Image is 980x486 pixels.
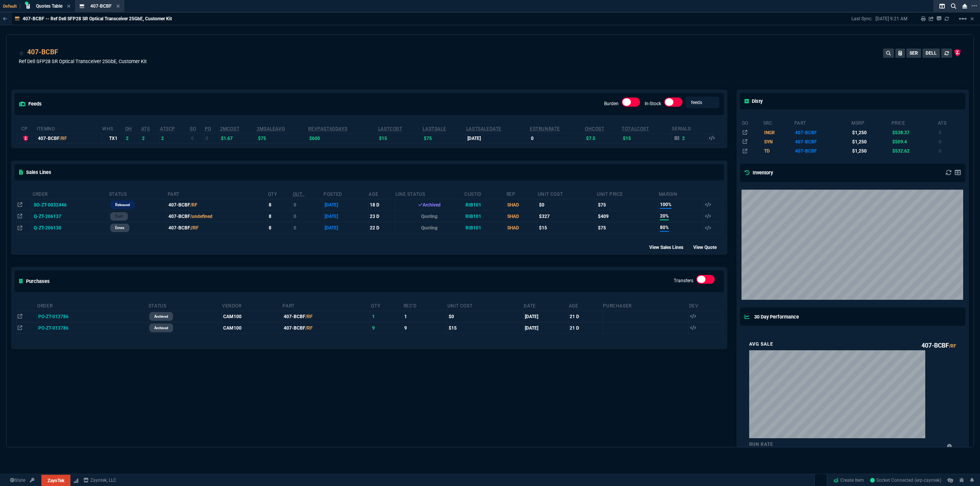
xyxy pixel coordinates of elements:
[403,300,447,311] th: Rec'd
[422,133,465,143] td: $75
[529,133,585,143] td: 0
[794,146,851,156] td: 407-BCBF
[368,199,395,211] td: 18 D
[523,311,568,322] td: [DATE]
[222,311,282,322] td: CAM100
[742,117,763,128] th: go
[32,222,109,234] td: Q-ZT-206130
[308,126,347,132] abbr: Total revenue past 60 days
[938,128,964,137] td: 0
[293,192,305,197] abbr: Outstanding (To Ship)
[523,322,568,334] td: [DATE]
[115,213,123,219] p: draft
[447,322,523,334] td: $15
[190,214,212,219] span: /undefined
[21,123,36,134] th: cp
[596,188,658,199] th: Unit Price
[19,169,51,176] h5: Sales Lines
[745,98,763,105] h5: Disty
[921,341,956,350] div: 407-BCBF
[220,133,256,143] td: $1.67
[851,128,891,137] td: $1,250
[18,314,22,319] nx-icon: Open In Opposite Panel
[906,49,921,58] button: SER
[938,146,964,156] td: 0
[396,202,462,208] div: Archived
[222,322,282,334] td: CAM100
[167,222,268,234] td: 407-BCBF
[18,214,22,219] nx-icon: Open In Opposite Panel
[568,311,603,322] td: 21 D
[90,3,112,9] span: 407-BCBF
[8,477,28,484] a: Global State
[282,311,371,322] td: 407-BCBF
[447,300,523,311] th: Unit Cost
[938,117,964,128] th: ats
[403,322,447,334] td: 9
[972,2,977,10] nx-icon: Open New Tab
[466,126,501,132] abbr: The date of the last SO Inv price. No time limit. (ignore zeros)
[851,117,891,128] th: msrp
[368,188,395,199] th: age
[539,224,595,231] div: $15
[102,133,125,143] td: TX1
[585,126,604,132] abbr: Avg Cost of Inventory on-hand
[604,101,619,106] label: Burden
[38,313,147,320] nx-fornida-value: PO-ZT-013786
[891,137,938,146] td: $509.4
[870,477,941,484] a: AXRZl1mUCILub4BoAAEB
[763,128,794,137] td: INGR
[539,213,595,220] div: $327
[378,133,423,143] td: $15
[292,222,323,234] td: 0
[371,322,403,334] td: 9
[923,49,940,58] button: DELL
[18,202,22,208] nx-icon: Open In Opposite Panel
[125,133,141,143] td: 2
[403,311,447,322] td: 1
[948,2,959,11] nx-icon: Search
[323,199,368,211] td: [DATE]
[141,126,150,132] abbr: Total units in inventory => minus on SO => plus on PO
[664,98,683,110] div: In-Stock
[19,278,50,285] h5: Purchases
[742,137,964,146] tr: SFP28 SR 10/25GBE OP XCVR INTEL CUSTOM
[970,16,974,22] a: Hide Workbench
[851,146,891,156] td: $1,250
[395,188,464,199] th: Line Status
[256,133,308,143] td: $75
[749,341,957,347] p: Avg Sale
[622,126,649,132] abbr: Total Cost of Units on Hand
[506,188,537,199] th: Rep
[67,3,70,10] nx-icon: Close Tab
[18,325,22,331] nx-icon: Open In Opposite Panel
[537,188,596,199] th: Unit Cost
[27,47,58,57] a: 407-BCBF
[660,201,671,209] span: 100%
[268,211,292,222] td: 8
[763,137,794,146] td: SYN
[115,202,130,208] p: Released
[447,311,523,322] td: $0
[368,222,395,234] td: 22 D
[693,243,724,251] div: View Quote
[645,101,661,106] label: In-Stock
[23,16,172,22] p: 407-BCBF -- Ref Dell SFP28 SR Optical Transceiver 25GbE, Customer Kit
[109,188,167,199] th: Status
[220,126,240,132] abbr: Avg cost of all PO invoices for 2 months
[794,128,851,137] td: 407-BCBF
[423,126,446,132] abbr: The last SO Inv price. No time limit. (ignore zeros)
[464,199,506,211] td: RIB101
[958,14,967,23] mat-icon: Example home icon
[466,133,529,143] td: [DATE]
[160,126,175,132] abbr: ATS with all companies combined
[596,222,658,234] td: $75
[959,2,970,11] nx-icon: Close Workbench
[506,211,537,222] td: SHAD
[38,314,69,319] span: PO-ZT-013786
[658,188,704,199] th: Margin
[603,300,688,311] th: Purchaser
[891,128,938,137] td: $538.37
[539,202,595,208] div: $0
[19,47,24,58] div: Add to Watchlist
